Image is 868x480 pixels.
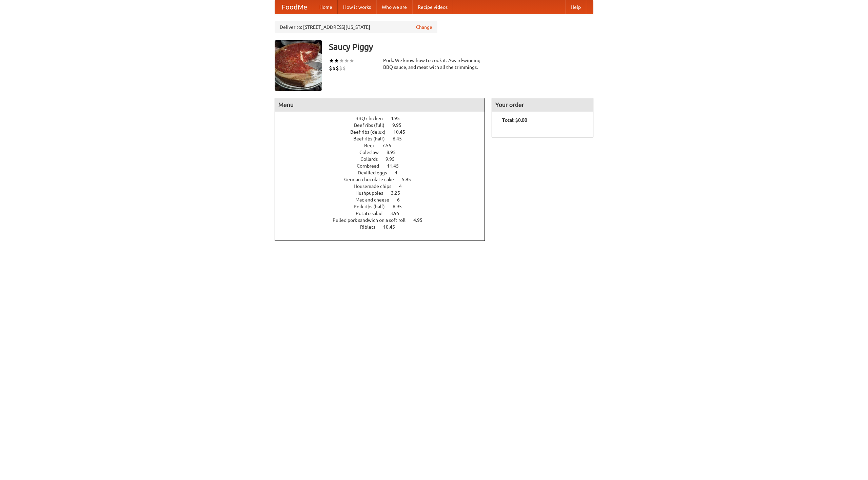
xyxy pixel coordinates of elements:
span: 4 [399,184,409,189]
a: Beef ribs (delux) 10.45 [350,129,418,135]
li: ★ [334,57,339,64]
a: Coleslaw 8.95 [359,150,408,155]
span: German chocolate cake [344,177,401,182]
span: 3.25 [391,190,407,196]
span: Pulled pork sandwich on a soft roll [333,217,412,223]
a: BBQ chicken 4.95 [355,116,412,121]
span: Cornbread [357,163,386,169]
span: Housemade chips [354,184,398,189]
span: Devilled eggs [358,170,394,175]
span: Beef ribs (full) [354,122,391,128]
a: Pulled pork sandwich on a soft roll 4.95 [333,217,435,223]
a: Collards 9.95 [360,156,407,162]
span: 4 [395,170,404,175]
div: Pork. We know how to cook it. Award-winning BBQ sauce, and meat with all the trimmings. [383,57,485,71]
span: Beef ribs (delux) [350,129,392,135]
span: Collards [360,156,384,162]
span: 8.95 [387,150,402,155]
li: $ [329,64,332,72]
b: Total: $0.00 [502,117,527,123]
a: Who we are [376,0,412,14]
span: Hushpuppies [355,190,390,196]
a: Devilled eggs 4 [358,170,410,175]
a: FoodMe [275,0,314,14]
span: Mac and cheese [355,197,396,203]
span: 11.45 [387,163,406,169]
img: angular.jpg [275,40,322,91]
li: ★ [329,57,334,64]
span: Riblets [360,224,382,230]
span: 6.95 [393,204,409,209]
a: Mac and cheese 6 [355,197,412,203]
a: How it works [338,0,376,14]
a: Housemade chips 4 [354,184,414,189]
li: ★ [339,57,344,64]
li: $ [332,64,336,72]
a: Riblets 10.45 [360,224,408,230]
span: 10.45 [383,224,402,230]
div: Deliver to: [STREET_ADDRESS][US_STATE] [275,21,437,33]
span: Beef ribs (half) [353,136,392,141]
span: 6 [397,197,407,203]
span: 4.95 [391,116,407,121]
span: 9.95 [392,122,408,128]
span: Pork ribs (half) [354,204,392,209]
span: Potato salad [356,211,389,216]
li: $ [336,64,339,72]
a: Beef ribs (full) 9.95 [354,122,414,128]
a: Beef ribs (half) 6.45 [353,136,414,141]
li: ★ [344,57,349,64]
span: Coleslaw [359,150,386,155]
h3: Saucy Piggy [329,40,593,54]
a: Change [416,24,432,31]
span: BBQ chicken [355,116,390,121]
span: 9.95 [386,156,401,162]
li: ★ [349,57,354,64]
span: 4.95 [413,217,429,223]
a: Cornbread 11.45 [357,163,411,169]
h4: Menu [275,98,485,112]
span: 3.95 [390,211,406,216]
a: Hushpuppies 3.25 [355,190,413,196]
li: $ [339,64,342,72]
h4: Your order [492,98,593,112]
a: Beer 7.55 [364,143,404,148]
span: 6.45 [393,136,409,141]
span: 5.95 [402,177,418,182]
li: $ [342,64,346,72]
span: 10.45 [393,129,412,135]
a: Recipe videos [412,0,453,14]
a: German chocolate cake 5.95 [344,177,423,182]
span: 7.55 [382,143,398,148]
a: Help [565,0,586,14]
a: Potato salad 3.95 [356,211,412,216]
span: Beer [364,143,381,148]
a: Home [314,0,338,14]
a: Pork ribs (half) 6.95 [354,204,414,209]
